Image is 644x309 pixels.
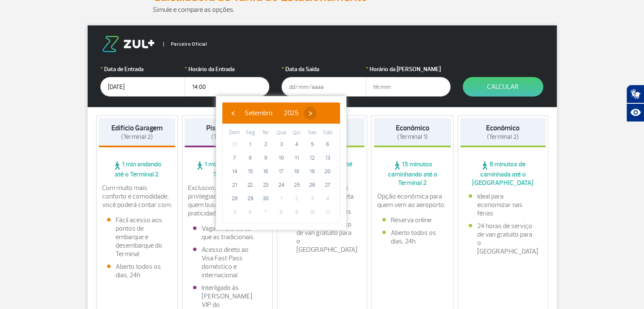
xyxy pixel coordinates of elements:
li: 24 horas de serviço de van gratuito para o [GEOGRAPHIC_DATA] [288,220,357,254]
span: 15 [243,165,257,178]
span: 25 [290,178,304,192]
span: 24 [274,178,288,192]
button: 2025 [278,107,304,119]
p: Com muito mais conforto e comodidade, você poderá contar com: [102,184,172,209]
th: weekday [289,128,304,138]
span: 18 [290,165,304,178]
th: weekday [258,128,274,138]
p: Simule e compare as opções. [153,5,492,15]
span: 30 [259,192,272,205]
button: Abrir tradutor de língua de sinais. [626,85,644,103]
span: 6 [243,205,257,219]
span: 12 [305,151,319,165]
input: dd/mm/aaaa [282,77,366,97]
span: 3 [305,192,319,205]
span: Setembro [245,109,273,117]
span: 7 [259,205,272,219]
span: 11 [321,205,334,219]
span: 4 [290,138,304,151]
span: (Terminal 2) [487,133,519,141]
span: 20 [321,165,334,178]
button: › [304,107,317,119]
label: Horário da [PERSON_NAME] [366,65,451,74]
span: 22 [243,178,257,192]
span: 2 [259,138,272,151]
span: 19 [305,165,319,178]
span: 2 [290,192,304,205]
span: 1 [274,192,288,205]
label: Horário da Entrada [185,65,269,74]
span: (Terminal 2) [121,133,153,141]
span: 10 [305,205,319,219]
label: Data da Saída [282,65,366,74]
span: 27 [321,178,334,192]
span: 9 [259,151,272,165]
th: weekday [274,128,289,138]
th: weekday [243,128,258,138]
span: (Terminal 1) [397,133,428,141]
label: Data de Entrada [100,65,185,74]
span: 13 [321,151,334,165]
span: 26 [305,178,319,192]
span: 1 min andando até o Terminal 2 [99,160,176,179]
span: 8 [274,205,288,219]
button: Setembro [239,107,278,119]
li: Acesso direto ao Visa Fast Pass doméstico e internacional. [193,246,262,279]
span: 7 [228,151,241,165]
span: 28 [228,192,241,205]
th: weekday [227,128,243,138]
span: 3 [274,138,288,151]
li: Vagas maiores do que as tradicionais. [193,224,262,241]
span: 6 [321,138,334,151]
strong: Econômico [486,124,520,132]
span: 1 [243,138,257,151]
th: weekday [320,128,335,138]
span: 5 [228,205,241,219]
p: Exclusivo, com localização privilegiada e ideal para quem busca conforto e praticidade. [188,184,267,218]
li: 24 horas de serviço de van gratuito para o [GEOGRAPHIC_DATA] [469,222,537,256]
button: Abrir recursos assistivos. [626,103,644,122]
input: hh:mm [185,77,269,97]
li: Fácil acesso aos pontos de embarque e desembarque do Terminal [107,216,167,258]
li: Reserva online [382,216,442,224]
p: Opção econômica para quem vem ao aeroporto. [377,192,448,209]
span: 2025 [284,109,299,117]
span: 8 [243,151,257,165]
span: 9 [290,205,304,219]
button: Calcular [463,77,543,97]
input: dd/mm/aaaa [100,77,185,97]
span: Parceiro Oficial [163,42,207,47]
span: 11 [290,151,304,165]
span: 14 [228,165,241,178]
input: hh:mm [366,77,451,97]
li: Aberto todos os dias, 24h [107,262,167,279]
span: 23 [259,178,272,192]
span: 6 minutos de caminhada até o [GEOGRAPHIC_DATA] [460,160,546,187]
strong: Edifício Garagem [111,124,163,132]
strong: Piso Premium [206,124,248,132]
span: (Terminal 2) [211,133,243,141]
span: 29 [243,192,257,205]
span: 21 [228,178,241,192]
bs-datepicker-navigation-view: ​ ​ ​ [227,108,317,116]
div: Plugin de acessibilidade da Hand Talk. [626,85,644,122]
span: 10 [274,151,288,165]
bs-datepicker-container: calendar [216,96,346,230]
span: 5 [305,138,319,151]
img: logo-zul.png [100,36,156,52]
span: 15 minutos caminhando até o Terminal 2 [374,160,451,187]
strong: Econômico [396,124,429,132]
li: Ideal para economizar nas férias [469,192,537,218]
span: 17 [274,165,288,178]
span: 16 [259,165,272,178]
th: weekday [304,128,320,138]
span: 4 [321,192,334,205]
li: Aberto todos os dias, 24h. [382,229,442,246]
button: ‹ [227,107,239,119]
span: 31 [228,138,241,151]
span: 1 min andando até o Terminal 2 [185,160,270,179]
